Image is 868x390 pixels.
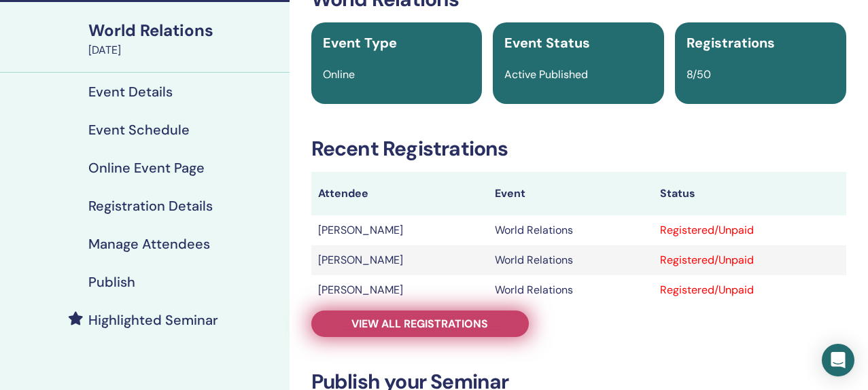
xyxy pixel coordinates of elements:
div: Registered/Unpaid [660,222,839,238]
span: Event Type [323,34,397,52]
td: [PERSON_NAME] [311,215,489,245]
h4: Event Schedule [88,122,190,138]
h4: Highlighted Seminar [88,312,218,328]
td: World Relations [488,245,653,275]
span: Active Published [504,67,588,82]
h4: Event Details [88,84,173,100]
h4: Online Event Page [88,160,205,176]
td: [PERSON_NAME] [311,275,489,305]
span: Event Status [504,34,590,52]
h3: Recent Registrations [311,137,846,161]
span: Online [323,67,355,82]
a: World Relations[DATE] [80,19,290,58]
h4: Manage Attendees [88,236,210,252]
th: Status [653,172,846,215]
span: View all registrations [351,317,488,331]
th: Event [488,172,653,215]
div: Registered/Unpaid [660,252,839,268]
span: 8/50 [687,67,711,82]
span: Registrations [687,34,775,52]
div: World Relations [88,19,281,42]
div: Open Intercom Messenger [822,344,854,376]
td: World Relations [488,215,653,245]
div: Registered/Unpaid [660,282,839,298]
div: [DATE] [88,42,281,58]
a: View all registrations [311,311,529,337]
h4: Registration Details [88,198,213,214]
th: Attendee [311,172,489,215]
td: [PERSON_NAME] [311,245,489,275]
td: World Relations [488,275,653,305]
h4: Publish [88,274,135,290]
